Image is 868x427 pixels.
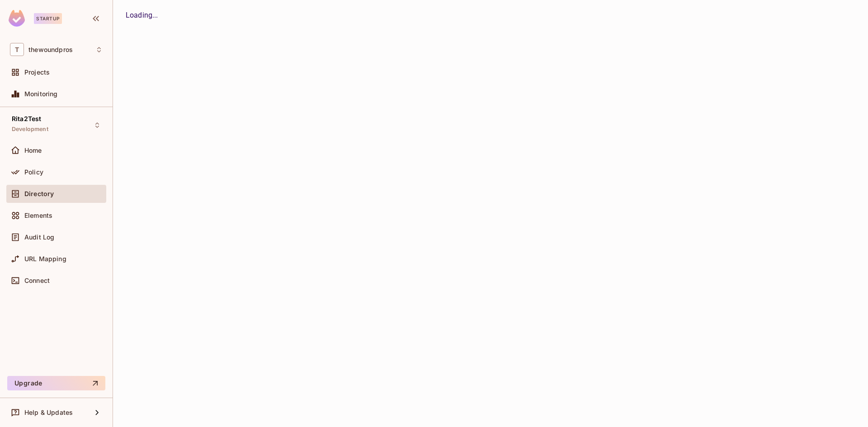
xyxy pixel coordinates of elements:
[24,409,73,416] span: Help & Updates
[12,126,48,133] span: Development
[34,13,62,24] div: Startup
[126,10,855,21] div: Loading...
[24,90,58,98] span: Monitoring
[24,169,43,176] span: Policy
[12,115,41,122] span: Rita2Test
[7,376,105,390] button: Upgrade
[24,147,42,154] span: Home
[28,46,73,53] span: Workspace: thewoundpros
[24,190,54,197] span: Directory
[24,277,50,284] span: Connect
[24,255,66,263] span: URL Mapping
[9,10,25,27] img: SReyMgAAAABJRU5ErkJggg==
[10,43,24,56] span: T
[24,234,54,241] span: Audit Log
[24,69,50,76] span: Projects
[24,212,52,219] span: Elements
